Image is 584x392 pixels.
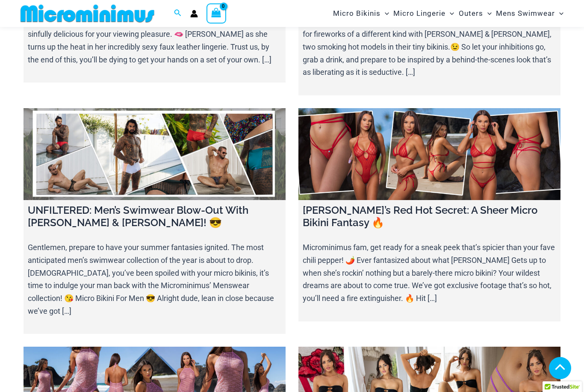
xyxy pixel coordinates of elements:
[303,241,556,305] p: Microminimus fam, get ready for a sneak peek that’s spicier than your fave chili pepper! 🌶️ Ever ...
[24,108,286,200] a: UNFILTERED: Men’s Swimwear Blow-Out With Jay & Steven! 😎
[190,10,198,18] a: Account icon link
[391,3,456,24] a: Micro LingerieMenu ToggleMenu Toggle
[393,3,445,24] span: Micro Lingerie
[459,3,483,24] span: Outers
[303,15,556,79] p: **Spoiler Alert: Watch ’till the end! 🍑** Ditch the sparklers and get ready for fireworks of a di...
[28,204,281,229] h4: UNFILTERED: Men’s Swimwear Blow-Out With [PERSON_NAME] & [PERSON_NAME]! 😎
[555,3,563,24] span: Menu Toggle
[494,3,566,24] a: Mens SwimwearMenu ToggleMenu Toggle
[298,108,560,200] a: Tayla’s Red Hot Secret: A Sheer Micro Bikini Fantasy 🔥
[28,241,281,317] p: Gentlemen, prepare to have your summer fantasies ignited. The most anticipated men’s swimwear col...
[496,3,555,24] span: Mens Swimwear
[380,3,389,24] span: Menu Toggle
[483,3,492,24] span: Menu Toggle
[445,3,454,24] span: Menu Toggle
[330,1,567,26] nav: Site Navigation
[206,3,226,23] a: View Shopping Cart, empty
[331,3,391,24] a: Micro BikinisMenu ToggleMenu Toggle
[303,204,556,229] h4: [PERSON_NAME]’s Red Hot Secret: A Sheer Micro Bikini Fantasy 🔥
[174,8,182,19] a: Search icon link
[17,4,158,23] img: MM SHOP LOGO FLAT
[333,3,380,24] span: Micro Bikinis
[457,3,494,24] a: OutersMenu ToggleMenu Toggle
[28,15,281,66] p: Get ready to have your jaws hit the floor because we’ve got something sinfully delicious for your...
